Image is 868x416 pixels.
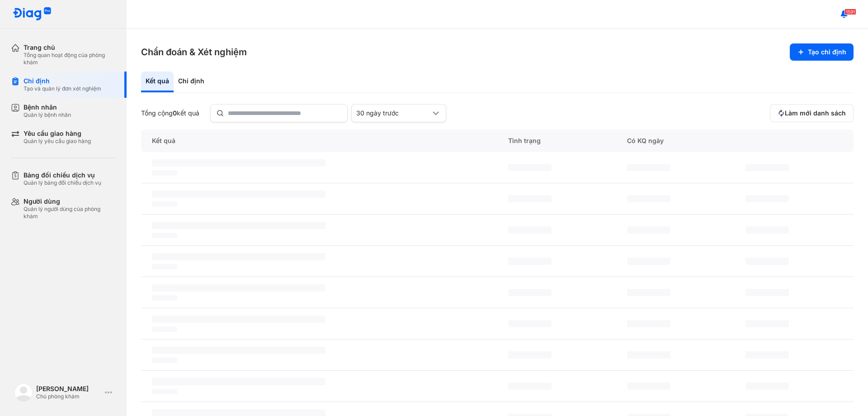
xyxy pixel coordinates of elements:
span: ‌ [627,289,670,296]
span: Làm mới danh sách [785,109,846,117]
h3: Chẩn đoán & Xét nghiệm [141,46,247,58]
span: ‌ [508,383,552,390]
span: ‌ [745,320,789,327]
span: ‌ [627,258,670,265]
div: Tổng cộng kết quả [141,109,199,117]
span: ‌ [627,164,670,171]
img: logo [13,7,52,21]
span: ‌ [152,201,177,207]
span: ‌ [152,233,177,238]
span: ‌ [745,289,789,296]
div: Chủ phòng khám [36,393,101,400]
div: Chỉ định [174,72,209,92]
span: ‌ [508,351,552,359]
span: 0 [173,109,177,117]
span: ‌ [152,295,177,301]
div: 30 ngày trước [356,109,430,117]
div: Trang chủ [24,43,116,52]
div: Quản lý bảng đối chiếu dịch vụ [24,179,101,186]
div: Bệnh nhân [24,103,71,111]
span: ‌ [627,383,670,390]
span: 1591 [844,9,856,15]
div: Quản lý yêu cầu giao hàng [24,138,91,145]
span: ‌ [745,226,789,234]
span: ‌ [508,164,552,171]
span: ‌ [508,226,552,234]
span: ‌ [627,226,670,234]
div: Tình trạng [497,129,616,152]
span: ‌ [152,170,177,176]
div: Kết quả [141,72,174,92]
span: ‌ [627,320,670,327]
div: Bảng đối chiếu dịch vụ [24,171,101,179]
span: ‌ [745,383,789,390]
div: Tổng quan hoạt động của phòng khám [24,52,116,66]
button: Tạo chỉ định [790,43,854,61]
span: ‌ [152,191,325,198]
span: ‌ [508,258,552,265]
span: ‌ [152,358,177,363]
span: ‌ [508,195,552,202]
span: ‌ [152,253,325,260]
span: ‌ [152,159,325,167]
span: ‌ [152,326,177,332]
span: ‌ [152,378,325,385]
div: Tạo và quản lý đơn xét nghiệm [24,85,101,92]
div: Yêu cầu giao hàng [24,129,91,138]
span: ‌ [152,222,325,229]
span: ‌ [152,316,325,323]
div: [PERSON_NAME] [36,385,101,393]
div: Người dùng [24,197,116,206]
span: ‌ [152,347,325,354]
span: ‌ [745,195,789,202]
span: ‌ [152,389,177,394]
span: ‌ [152,284,325,292]
span: ‌ [627,351,670,359]
img: logo [14,383,33,402]
span: ‌ [745,164,789,171]
span: ‌ [508,289,552,296]
span: ‌ [508,320,552,327]
span: ‌ [152,264,177,269]
div: Có KQ ngày [616,129,735,152]
span: ‌ [745,351,789,359]
div: Kết quả [141,129,497,152]
div: Quản lý bệnh nhân [24,111,71,119]
div: Chỉ định [24,77,101,85]
button: Làm mới danh sách [770,104,854,122]
span: ‌ [627,195,670,202]
span: ‌ [745,258,789,265]
div: Quản lý người dùng của phòng khám [24,206,116,220]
